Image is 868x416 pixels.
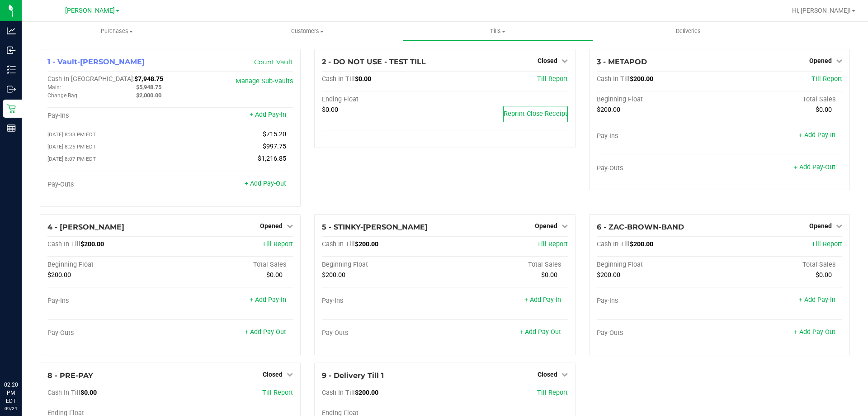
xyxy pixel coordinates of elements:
span: $200.00 [597,106,620,114]
div: Total Sales [719,261,842,269]
span: $200.00 [80,240,104,248]
span: $0.00 [816,106,832,114]
span: $200.00 [630,75,653,83]
span: 6 - ZAC-BROWN-BAND [597,223,684,231]
span: Cash In Till [597,240,630,248]
a: Till Report [537,389,568,397]
span: Closed [538,371,557,378]
a: + Add Pay-In [524,296,561,304]
span: $2,000.00 [136,92,161,99]
span: Tills [403,27,592,35]
span: $0.00 [541,271,557,279]
a: + Add Pay-Out [794,328,835,336]
div: Beginning Float [322,261,445,269]
div: Total Sales [719,96,842,104]
span: $200.00 [322,271,345,279]
span: 9 - Delivery Till 1 [322,371,384,380]
a: Till Report [262,240,293,248]
a: + Add Pay-In [250,111,286,119]
span: 8 - PRE-PAY [47,371,93,380]
span: $0.00 [322,106,338,114]
span: $1,216.85 [258,155,286,163]
iframe: Resource center [9,344,36,371]
span: Opened [809,57,832,64]
span: Cash In [GEOGRAPHIC_DATA]: [47,75,134,83]
a: Purchases [22,22,212,41]
a: + Add Pay-In [250,296,286,304]
div: Pay-Outs [47,181,170,189]
div: Beginning Float [597,261,720,269]
span: Cash In Till [597,75,630,83]
span: Customers [212,27,402,35]
span: Closed [538,57,557,64]
a: Till Report [811,240,842,248]
span: 4 - [PERSON_NAME] [47,223,124,231]
p: 02:20 PM EDT [4,381,18,405]
span: $0.00 [266,271,283,279]
span: $200.00 [630,240,653,248]
div: Total Sales [445,261,568,269]
span: 5 - STINKY-[PERSON_NAME] [322,223,428,231]
inline-svg: Analytics [7,26,16,35]
div: Pay-Outs [597,164,720,172]
span: $5,948.75 [136,84,161,91]
a: + Add Pay-In [799,131,835,139]
div: Beginning Float [47,261,170,269]
span: Opened [535,222,557,230]
span: $200.00 [355,389,378,397]
span: 3 - METAPOD [597,57,647,66]
span: Reprint Close Receipt [504,110,567,118]
a: Customers [212,22,402,41]
span: $200.00 [597,271,620,279]
span: Change Bag: [47,92,79,99]
span: Opened [260,222,283,230]
span: Cash In Till [322,240,355,248]
div: Pay-Outs [322,329,445,337]
div: Pay-Outs [47,329,170,337]
a: Deliveries [593,22,783,41]
span: [DATE] 8:25 PM EDT [47,143,96,150]
div: Pay-Ins [47,112,170,120]
span: $200.00 [47,271,71,279]
a: Tills [402,22,593,41]
span: 1 - Vault-[PERSON_NAME] [47,57,145,66]
span: Cash In Till [322,389,355,397]
a: Till Report [811,75,842,83]
div: Pay-Ins [322,297,445,305]
div: Beginning Float [597,96,720,104]
button: Reprint Close Receipt [503,106,568,122]
inline-svg: Retail [7,104,16,113]
span: Deliveries [664,27,713,35]
a: Count Vault [254,58,293,66]
span: $0.00 [355,75,371,83]
div: Pay-Outs [597,329,720,337]
a: Till Report [537,75,568,83]
span: $715.20 [263,130,286,138]
span: Cash In Till [47,240,80,248]
span: Opened [809,222,832,230]
span: $0.00 [80,389,97,397]
span: 2 - DO NOT USE - TEST TILL [322,57,426,66]
span: $200.00 [355,240,378,248]
span: Main: [47,84,61,91]
a: Till Report [262,389,293,397]
span: Cash In Till [322,75,355,83]
a: Till Report [537,240,568,248]
inline-svg: Reports [7,124,16,133]
inline-svg: Inbound [7,46,16,55]
span: Closed [263,371,283,378]
a: + Add Pay-Out [794,163,835,171]
span: $0.00 [816,271,832,279]
span: $997.75 [263,143,286,150]
a: + Add Pay-In [799,296,835,304]
span: $7,948.75 [134,75,163,83]
span: Purchases [22,27,212,35]
span: [DATE] 8:07 PM EDT [47,156,96,162]
div: Ending Float [322,96,445,104]
div: Total Sales [170,261,293,269]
